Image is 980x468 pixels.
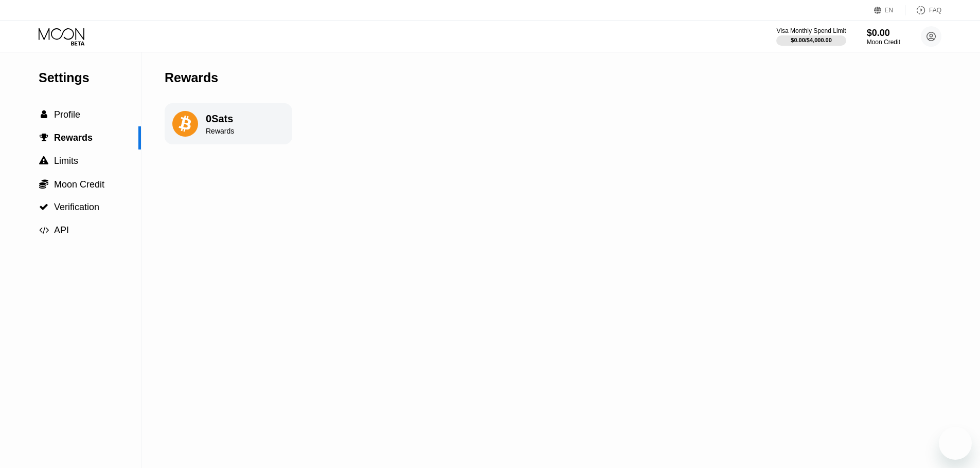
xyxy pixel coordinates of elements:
[867,28,900,39] div: $0.00
[776,27,846,34] div: Visa Monthly Spend Limit
[874,5,905,15] div: EN
[54,179,104,190] span: Moon Credit
[54,133,93,143] span: Rewards
[39,70,141,85] div: Settings
[791,37,832,43] div: $0.00 / $4,000.00
[867,39,900,46] div: Moon Credit
[929,7,941,14] div: FAQ
[54,156,78,166] span: Limits
[39,179,49,189] div: 
[39,156,49,165] div: 
[165,70,218,85] div: Rewards
[39,202,49,212] div: 
[39,110,49,119] div: 
[54,202,99,212] span: Verification
[39,156,48,165] span: 
[776,27,846,46] div: Visa Monthly Spend Limit$0.00/$4,000.00
[939,427,972,460] iframe: Button to launch messaging window
[41,110,47,119] span: 
[867,28,900,46] div: $0.00Moon Credit
[206,127,234,135] div: Rewards
[39,226,49,235] div: 
[54,225,69,235] span: API
[885,7,894,14] div: EN
[54,109,80,120] span: Profile
[206,113,234,125] div: 0 Sats
[40,133,48,142] span: 
[39,133,49,142] div: 
[39,179,48,189] span: 
[905,5,941,15] div: FAQ
[39,202,48,212] span: 
[39,226,49,235] span: 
